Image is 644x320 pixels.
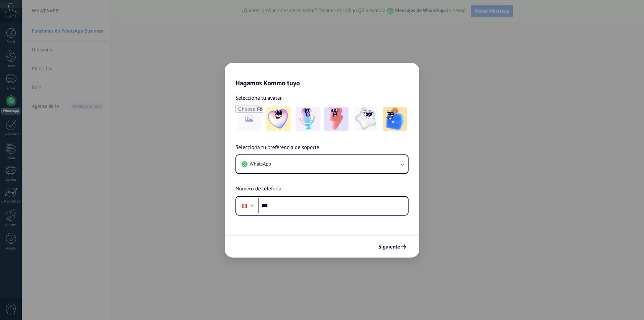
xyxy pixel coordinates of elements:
[378,244,400,249] span: Siguiente
[324,107,348,131] img: -3.jpeg
[235,94,282,102] span: Selecciona tu avatar
[236,155,408,173] button: WhatsApp
[225,63,419,87] h2: Hagamos Kommo tuyo
[250,161,271,168] span: WhatsApp
[296,107,320,131] img: -2.jpeg
[266,107,290,131] img: -1.jpeg
[375,241,409,253] button: Siguiente
[238,199,251,213] div: Peru: + 51
[383,107,407,131] img: -5.jpeg
[235,143,319,152] span: Selecciona tu preferencia de soporte
[354,107,378,131] img: -4.jpeg
[235,185,281,193] span: Número de teléfono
